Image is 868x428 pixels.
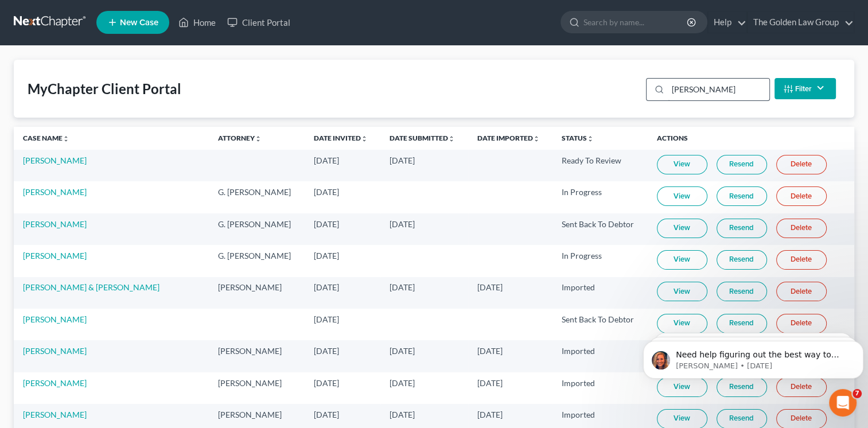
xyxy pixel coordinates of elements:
span: [DATE] [314,155,339,165]
div: MyChapter Client Portal [28,80,181,98]
span: [DATE] [314,282,339,292]
i: unfold_more [587,135,594,142]
a: Date Invitedunfold_more [314,134,368,142]
td: Imported [552,372,647,404]
td: In Progress [552,245,647,277]
a: Resend [717,186,767,206]
a: View [657,186,707,206]
span: [DATE] [390,219,415,229]
a: Help [708,12,746,33]
a: Delete [776,155,827,174]
td: G. [PERSON_NAME] [209,181,305,213]
a: Resend [717,314,767,333]
a: [PERSON_NAME] [23,251,87,260]
td: Imported [552,277,647,309]
span: [DATE] [477,282,503,292]
span: [DATE] [314,346,339,356]
td: Sent Back To Debtor [552,309,647,340]
a: Date Submittedunfold_more [390,134,455,142]
a: View [657,155,707,174]
span: New Case [120,18,158,27]
a: The Golden Law Group [748,12,854,33]
span: [DATE] [477,410,503,419]
a: Resend [717,155,767,174]
a: [PERSON_NAME] [23,155,87,165]
a: View [657,314,707,333]
a: [PERSON_NAME] [23,378,87,388]
a: Resend [717,250,767,270]
a: [PERSON_NAME] [23,314,87,324]
a: [PERSON_NAME] & [PERSON_NAME] [23,282,159,292]
i: unfold_more [533,135,540,142]
i: unfold_more [255,135,262,142]
a: Delete [776,250,827,270]
a: Date Importedunfold_more [477,134,540,142]
iframe: Intercom notifications message [639,317,868,397]
a: Attorneyunfold_more [218,134,262,142]
a: Home [173,12,221,33]
iframe: Intercom live chat [829,389,857,417]
span: [DATE] [477,378,503,388]
span: [DATE] [390,282,415,292]
i: unfold_more [448,135,455,142]
a: Resend [717,282,767,301]
a: [PERSON_NAME] [23,187,87,197]
span: [DATE] [314,251,339,260]
span: [DATE] [314,378,339,388]
td: [PERSON_NAME] [209,277,305,309]
span: [DATE] [477,346,503,356]
span: [DATE] [390,346,415,356]
a: [PERSON_NAME] [23,219,87,229]
a: Resend [717,219,767,238]
span: [DATE] [314,219,339,229]
span: [DATE] [314,410,339,419]
a: Delete [776,219,827,238]
td: [PERSON_NAME] [209,372,305,404]
a: View [657,219,707,238]
span: [DATE] [390,378,415,388]
td: Ready To Review [552,150,647,181]
a: View [657,282,707,301]
a: [PERSON_NAME] [23,346,87,356]
span: [DATE] [390,410,415,419]
span: [DATE] [390,155,415,165]
th: Actions [648,127,854,150]
a: Client Portal [221,12,296,33]
span: 7 [853,389,862,398]
a: View [657,250,707,270]
td: G. [PERSON_NAME] [209,245,305,277]
input: Search... [668,79,769,100]
td: [PERSON_NAME] [209,340,305,372]
button: Filter [774,78,836,99]
span: [DATE] [314,187,339,197]
a: Delete [776,314,827,333]
td: In Progress [552,181,647,213]
td: Sent Back To Debtor [552,213,647,245]
i: unfold_more [63,135,69,142]
i: unfold_more [361,135,368,142]
a: Delete [776,282,827,301]
input: Search by name... [583,11,688,33]
a: Statusunfold_more [562,134,594,142]
td: G. [PERSON_NAME] [209,213,305,245]
span: [DATE] [314,314,339,324]
a: [PERSON_NAME] [23,410,87,419]
td: Imported [552,340,647,372]
a: Case Nameunfold_more [23,134,69,142]
a: Delete [776,186,827,206]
